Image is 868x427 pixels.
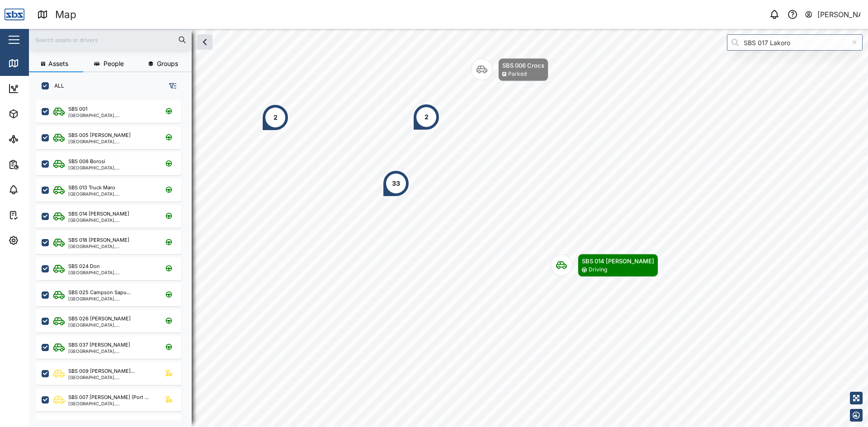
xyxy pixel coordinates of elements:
[68,296,155,301] div: [GEOGRAPHIC_DATA], [GEOGRAPHIC_DATA]
[5,5,24,24] img: Main Logo
[502,61,544,70] div: SBS 006 Crocs
[24,210,48,220] div: Tasks
[157,61,178,67] span: Groups
[68,323,155,327] div: [GEOGRAPHIC_DATA], [GEOGRAPHIC_DATA]
[413,103,440,131] div: Map marker
[68,401,155,406] div: [GEOGRAPHIC_DATA], [GEOGRAPHIC_DATA]
[68,394,149,401] div: SBS 007 [PERSON_NAME] (Port ...
[24,109,52,119] div: Assets
[68,105,87,113] div: SBS 001
[49,82,64,89] label: ALL
[582,257,654,266] div: SBS 014 [PERSON_NAME]
[24,235,56,245] div: Settings
[382,170,410,197] div: Map marker
[68,349,155,353] div: [GEOGRAPHIC_DATA], [GEOGRAPHIC_DATA]
[68,113,155,117] div: [GEOGRAPHIC_DATA], [GEOGRAPHIC_DATA]
[24,185,52,195] div: Alarms
[425,112,429,122] div: 2
[68,165,155,170] div: [GEOGRAPHIC_DATA], [GEOGRAPHIC_DATA]
[36,97,191,420] div: grid
[24,58,44,68] div: Map
[727,34,863,51] input: Search by People, Asset, Geozone or Place
[48,61,68,67] span: Assets
[817,9,861,20] div: [PERSON_NAME]
[471,58,548,81] div: Map marker
[55,7,76,23] div: Map
[68,139,155,144] div: [GEOGRAPHIC_DATA], [GEOGRAPHIC_DATA]
[68,218,155,222] div: [GEOGRAPHIC_DATA], [GEOGRAPHIC_DATA]
[508,70,527,79] div: Parked
[68,263,100,270] div: SBS 024 Don
[104,61,124,67] span: People
[29,29,868,427] canvas: Map
[804,8,861,21] button: [PERSON_NAME]
[274,113,278,122] div: 2
[68,131,131,139] div: SBS 005 [PERSON_NAME]
[34,33,186,47] input: Search assets or drivers
[68,315,131,323] div: SBS 026 [PERSON_NAME]
[68,375,155,380] div: [GEOGRAPHIC_DATA], [GEOGRAPHIC_DATA]
[589,266,607,274] div: Driving
[24,84,64,94] div: Dashboard
[68,192,155,196] div: [GEOGRAPHIC_DATA], [GEOGRAPHIC_DATA]
[392,178,400,188] div: 33
[68,244,155,249] div: [GEOGRAPHIC_DATA], [GEOGRAPHIC_DATA]
[68,210,129,218] div: SBS 014 [PERSON_NAME]
[262,104,289,131] div: Map marker
[68,158,105,165] div: SBS 008 Borosi
[68,270,155,275] div: [GEOGRAPHIC_DATA], [GEOGRAPHIC_DATA]
[68,184,115,192] div: SBS 013 Truck Maro
[24,160,54,169] div: Reports
[551,254,658,277] div: Map marker
[68,341,130,349] div: SBS 037 [PERSON_NAME]
[68,367,135,375] div: SBS 009 [PERSON_NAME]...
[68,236,129,244] div: SBS 018 [PERSON_NAME]
[24,134,45,144] div: Sites
[68,289,131,296] div: SBS 025 Campson Sapu...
